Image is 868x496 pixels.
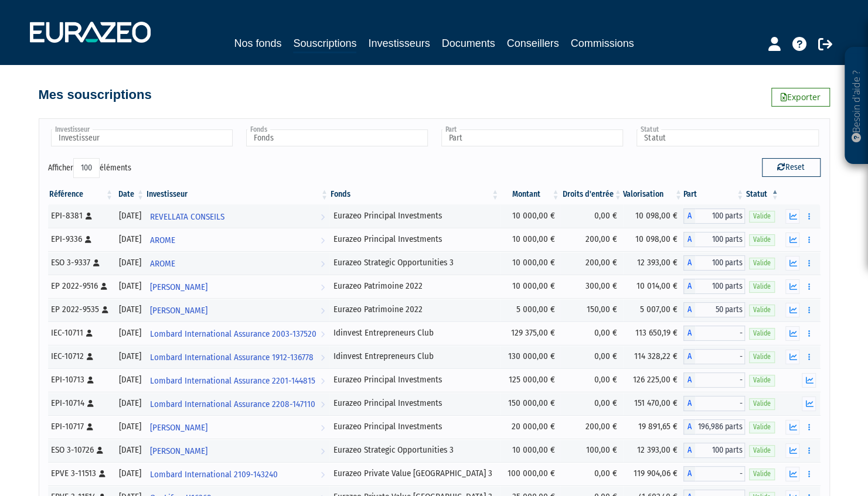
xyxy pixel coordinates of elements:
th: Statut : activer pour trier la colonne par ordre d&eacute;croissant [745,184,780,204]
div: A - Eurazeo Principal Investments [683,208,745,224]
td: 0,00 € [560,462,622,485]
div: Eurazeo Principal Investments [333,397,496,409]
span: Lombard International Assurance 2003-137520 [150,323,316,345]
th: Investisseur: activer pour trier la colonne par ordre croissant [145,184,329,204]
i: Voir l'investisseur [321,276,325,298]
th: Valorisation: activer pour trier la colonne par ordre croissant [623,184,683,204]
i: [Français] Personne physique [85,236,91,243]
td: 10 098,00 € [623,228,683,251]
span: Valide [749,468,775,480]
a: [PERSON_NAME] [145,298,329,321]
a: AROME [145,228,329,251]
a: [PERSON_NAME] [145,439,329,462]
div: A - Eurazeo Patrimoine 2022 [683,302,745,317]
td: 113 650,19 € [623,321,683,345]
i: [Français] Personne physique [86,330,93,337]
div: A - Eurazeo Strategic Opportunities 3 [683,443,745,458]
span: - [695,372,745,388]
td: 151 470,00 € [623,392,683,415]
span: 100 parts [695,255,745,271]
div: EP 2022-9535 [51,303,110,316]
span: Valide [749,328,775,339]
div: Eurazeo Principal Investments [333,420,496,433]
span: Lombard International Assurance 1912-136778 [150,347,314,368]
a: Lombard International Assurance 2208-147110 [145,392,329,415]
td: 150,00 € [560,298,622,321]
span: A [683,396,695,411]
div: Eurazeo Patrimoine 2022 [333,303,496,316]
a: Lombard International Assurance 1912-136778 [145,345,329,368]
button: Reset [762,158,821,177]
i: Voir l'investisseur [321,300,325,321]
div: [DATE] [118,420,141,433]
a: REVELLATA CONSEILS [145,204,329,228]
i: [Français] Personne physique [87,400,94,407]
td: 5 007,00 € [623,298,683,321]
td: 125 000,00 € [500,368,560,392]
span: - [695,466,745,481]
div: [DATE] [118,397,141,409]
span: A [683,443,695,458]
a: Exporter [771,88,830,107]
th: Montant: activer pour trier la colonne par ordre croissant [500,184,560,204]
a: Commissions [571,35,634,52]
th: Référence : activer pour trier la colonne par ordre croissant [48,184,114,204]
i: [Français] Personne physique [93,259,100,266]
div: [DATE] [118,327,141,339]
div: EPI-10717 [51,420,110,433]
span: Lombard International Assurance 2201-144815 [150,370,315,392]
td: 10 000,00 € [500,204,560,228]
span: [PERSON_NAME] [150,417,207,439]
div: [DATE] [118,256,141,269]
div: EPI-10713 [51,374,110,386]
span: A [683,466,695,481]
span: Valide [749,351,775,362]
td: 150 000,00 € [500,392,560,415]
div: A - Eurazeo Private Value Europe 3 [683,466,745,481]
div: A - Eurazeo Principal Investments [683,396,745,411]
td: 20 000,00 € [500,415,560,439]
select: Afficheréléments [73,158,100,178]
i: Voir l'investisseur [321,417,325,439]
span: Valide [749,234,775,245]
div: Idinvest Entrepreneurs Club [333,327,496,339]
div: Eurazeo Principal Investments [333,210,496,222]
td: 0,00 € [560,368,622,392]
span: 100 parts [695,443,745,458]
div: A - Eurazeo Patrimoine 2022 [683,279,745,294]
div: A - Idinvest Entrepreneurs Club [683,349,745,364]
div: [DATE] [118,467,141,480]
span: 100 parts [695,232,745,247]
i: [Français] Personne physique [87,423,93,430]
td: 0,00 € [560,345,622,368]
div: [DATE] [118,233,141,245]
div: Idinvest Entrepreneurs Club [333,350,496,362]
a: Lombard International Assurance 2003-137520 [145,321,329,345]
span: AROME [150,230,175,251]
div: EPI-9336 [51,233,110,245]
span: A [683,302,695,317]
div: Eurazeo Principal Investments [333,374,496,386]
span: A [683,419,695,435]
td: 0,00 € [560,321,622,345]
div: A - Idinvest Entrepreneurs Club [683,326,745,341]
td: 10 000,00 € [500,228,560,251]
div: ESO 3-10726 [51,444,110,456]
td: 119 904,06 € [623,462,683,485]
i: [Français] Personne physique [86,213,92,220]
span: A [683,232,695,247]
a: Documents [442,35,495,52]
span: 100 parts [695,279,745,294]
i: Voir l'investisseur [321,230,325,251]
a: Investisseurs [368,35,430,52]
p: Besoin d'aide ? [850,53,863,159]
span: - [695,396,745,411]
div: EPVE 3-11513 [51,467,110,480]
div: [DATE] [118,374,141,386]
td: 10 000,00 € [500,439,560,462]
div: Eurazeo Patrimoine 2022 [333,280,496,292]
td: 100 000,00 € [500,462,560,485]
div: IEC-10711 [51,327,110,339]
div: EPI-10714 [51,397,110,409]
td: 12 393,00 € [623,251,683,275]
